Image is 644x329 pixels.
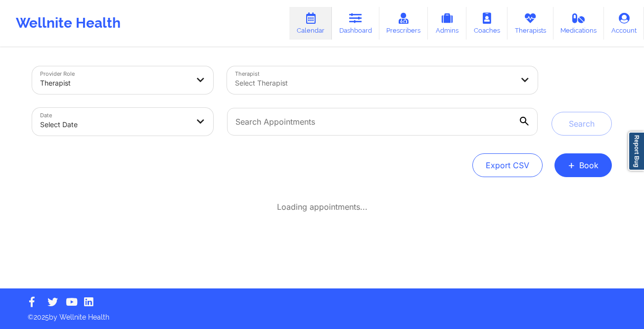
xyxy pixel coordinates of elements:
[604,7,644,40] a: Account
[428,7,466,40] a: Admins
[289,7,332,40] a: Calendar
[40,114,188,136] div: Select Date
[466,7,507,40] a: Coaches
[507,7,553,40] a: Therapists
[21,305,623,322] p: © 2025 by Wellnite Health
[554,153,612,177] button: +Book
[552,112,612,136] button: Search
[568,162,575,168] span: +
[227,108,538,136] input: Search Appointments
[40,72,188,94] div: Therapist
[379,7,428,40] a: Prescribers
[472,153,543,177] button: Export CSV
[32,202,612,212] div: Loading appointments...
[628,132,644,171] a: Report Bug
[332,7,379,40] a: Dashboard
[553,7,604,40] a: Medications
